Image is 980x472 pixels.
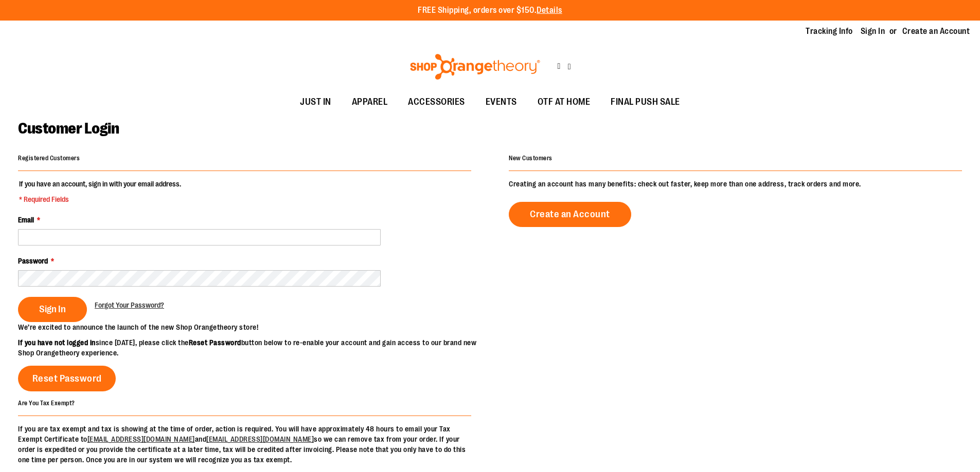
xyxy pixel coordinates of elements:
strong: Reset Password [189,338,241,347]
a: Tracking Info [806,26,853,37]
a: Create an Account [509,202,631,227]
strong: New Customers [509,155,553,162]
a: Details [537,6,562,15]
span: Create an Account [530,209,610,220]
span: ACCESSORIES [408,90,465,114]
img: Shop Orangetheory [408,54,542,80]
a: [EMAIL_ADDRESS][DOMAIN_NAME] [87,435,195,443]
strong: Are You Tax Exempt? [18,399,75,406]
span: OTF AT HOME [538,90,591,114]
a: JUST IN [290,90,342,114]
a: ACCESSORIES [398,90,475,114]
a: FINAL PUSH SALE [600,90,690,114]
span: Reset Password [32,373,102,384]
span: EVENTS [486,90,517,114]
strong: Registered Customers [18,155,80,162]
span: Sign In [39,304,66,315]
p: since [DATE], please click the button below to re-enable your account and gain access to our bran... [18,337,490,358]
p: Creating an account has many benefits: check out faster, keep more than one address, track orders... [509,179,962,189]
span: * Required Fields [19,194,181,204]
a: OTF AT HOME [527,90,601,114]
span: JUST IN [300,90,331,114]
span: FINAL PUSH SALE [611,90,680,114]
a: Sign In [861,26,885,37]
a: APPAREL [342,90,398,114]
legend: If you have an account, sign in with your email address. [18,179,182,204]
button: Sign In [18,297,87,322]
a: EVENTS [475,90,527,114]
a: Reset Password [18,366,116,391]
p: We’re excited to announce the launch of the new Shop Orangetheory store! [18,322,490,332]
span: Email [18,216,34,224]
p: If you are tax exempt and tax is showing at the time of order, action is required. You will have ... [18,424,471,465]
span: Forgot Your Password? [95,301,164,309]
strong: If you have not logged in [18,338,96,347]
span: Password [18,257,48,265]
span: APPAREL [352,90,388,114]
a: Forgot Your Password? [95,300,164,310]
span: Customer Login [18,120,119,137]
p: FREE Shipping, orders over $150. [418,5,562,16]
a: Create an Account [902,26,970,37]
a: [EMAIL_ADDRESS][DOMAIN_NAME] [206,435,314,443]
